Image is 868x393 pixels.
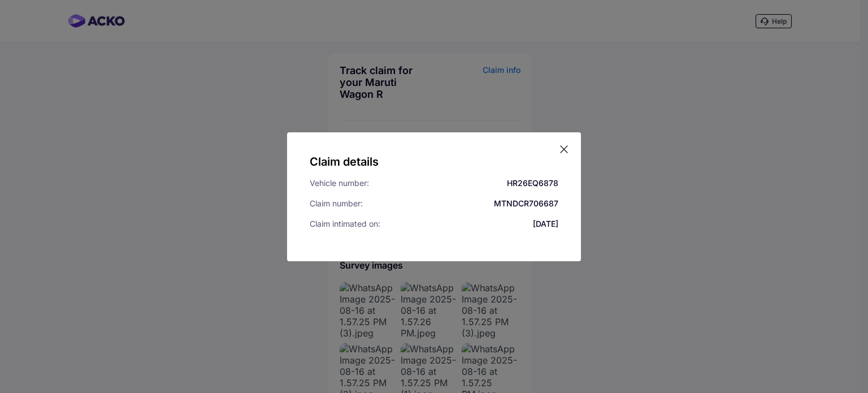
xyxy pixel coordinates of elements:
[533,218,558,230] div: [DATE]
[494,198,558,209] div: MTNDCR706687
[310,198,363,209] div: Claim number:
[310,155,558,169] h5: Claim details
[310,178,369,189] div: Vehicle number:
[310,218,380,230] div: Claim intimated on:
[507,178,558,189] div: HR26EQ6878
